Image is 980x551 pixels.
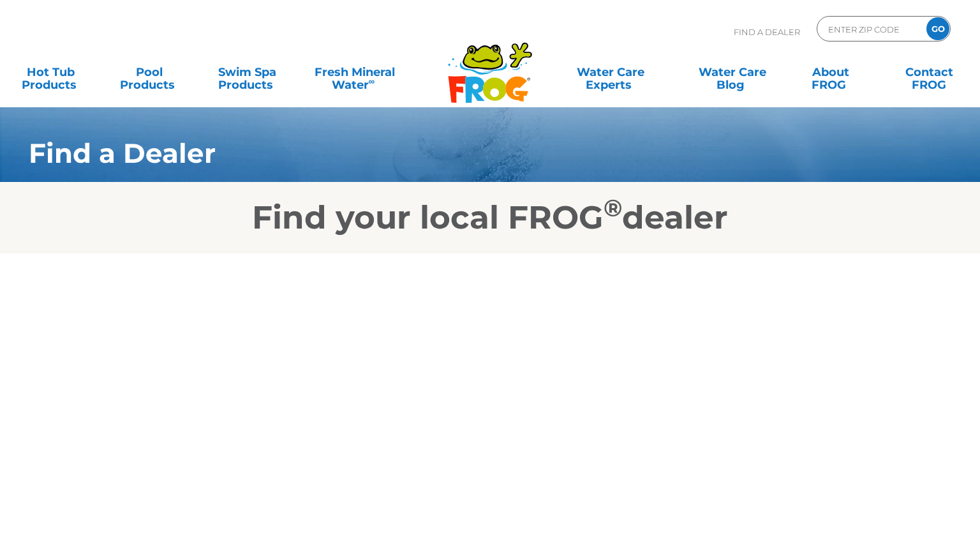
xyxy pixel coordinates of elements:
[604,193,622,222] sup: ®
[734,16,800,48] p: Find A Dealer
[369,76,375,86] sup: ∞
[209,59,286,85] a: Swim SpaProducts
[10,199,970,237] h2: Find your local FROG dealer
[792,59,869,85] a: AboutFROG
[308,59,403,85] a: Fresh MineralWater∞
[891,59,967,85] a: ContactFROG
[695,59,771,85] a: Water CareBlog
[926,17,949,40] input: GO
[441,26,539,103] img: Frog Products Logo
[549,59,672,85] a: Water CareExperts
[29,138,874,169] h1: Find a Dealer
[13,59,89,85] a: Hot TubProducts
[111,59,188,85] a: PoolProducts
